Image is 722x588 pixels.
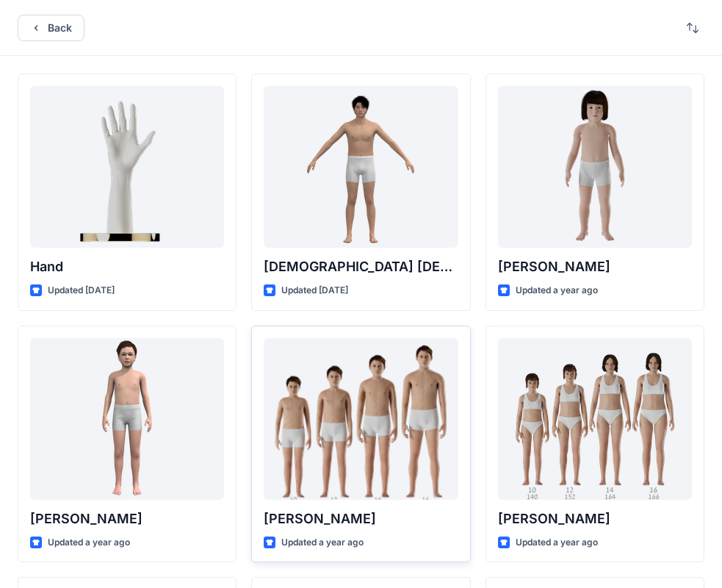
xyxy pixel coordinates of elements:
p: Updated [DATE] [48,283,115,298]
p: [DEMOGRAPHIC_DATA] [DEMOGRAPHIC_DATA] [264,257,458,277]
p: Updated a year ago [281,535,364,551]
p: [PERSON_NAME] [498,257,692,277]
p: Updated a year ago [48,535,130,551]
p: Hand [30,257,224,277]
p: Updated a year ago [516,283,598,298]
a: Charlie [498,86,692,248]
a: Brandon [264,338,458,500]
a: Male Asian [264,86,458,248]
p: Updated a year ago [516,535,598,551]
a: Emil [30,338,224,500]
a: Brenda [498,338,692,500]
p: Updated [DATE] [281,283,348,298]
a: Hand [30,86,224,248]
button: Back [18,15,84,41]
p: [PERSON_NAME] [264,509,458,529]
p: [PERSON_NAME] [30,509,224,529]
p: [PERSON_NAME] [498,509,692,529]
